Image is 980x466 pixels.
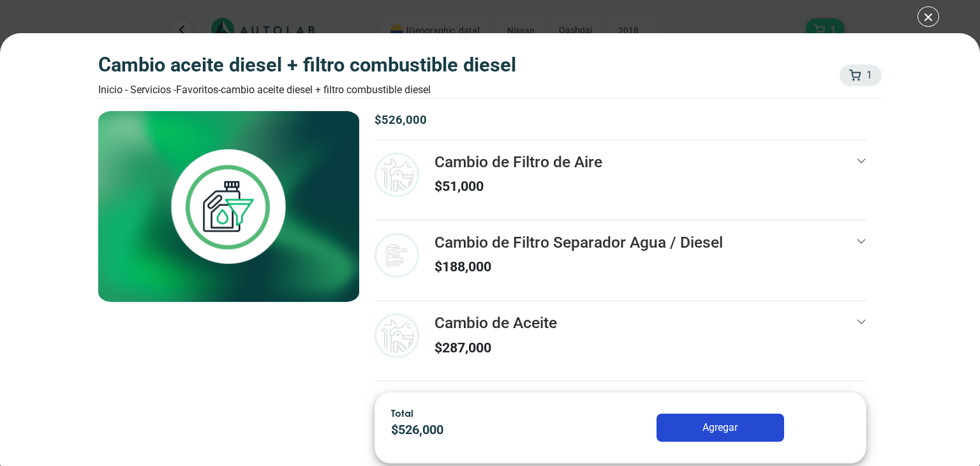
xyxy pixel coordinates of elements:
p: $ 51,000 [434,176,602,197]
p: $ 526,000 [375,111,866,129]
p: $ 188,000 [434,257,723,277]
h3: Cambio de Filtro de Aire [434,153,602,171]
img: mantenimiento_general-v3.svg [375,313,419,358]
h3: CAMBIO ACEITE DIESEL + FILTRO COMBUSTIBLE DIESEL [98,54,516,77]
h3: Cambio de Filtro Separador Agua / Diesel [434,233,723,252]
span: Total [391,407,413,419]
p: $ 287,000 [434,338,557,358]
img: default_service_icon.svg [375,233,419,278]
p: $ 526,000 [391,421,571,440]
div: Inicio - Servicios - Favoritos - [98,82,516,98]
h3: Cambio de Aceite [434,313,557,332]
img: mantenimiento_general-v3.svg [375,153,419,197]
button: Agregar [657,414,784,442]
font: CAMBIO ACEITE DIESEL + FILTRO COMBUSTIBLE DIESEL [221,84,431,96]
